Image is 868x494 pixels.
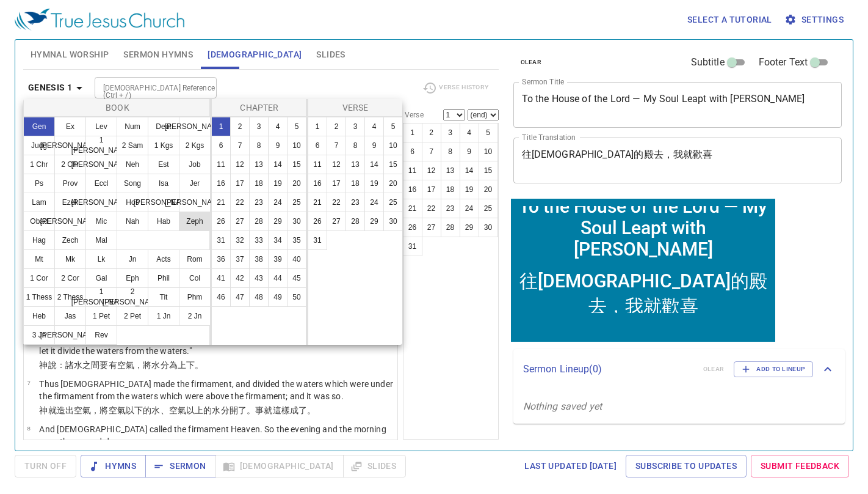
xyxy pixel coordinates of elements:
button: Hag [23,230,55,250]
p: Chapter [214,101,305,114]
button: 15 [383,155,403,174]
button: Obad [23,212,55,231]
button: 14 [268,155,288,174]
button: 34 [268,230,288,250]
button: 7 [327,136,346,155]
button: 20 [287,174,306,193]
button: 49 [268,287,288,307]
button: Ex [54,117,86,136]
button: 16 [211,174,231,193]
button: 12 [327,155,346,174]
button: 31 [308,230,327,250]
button: 4 [364,117,384,136]
button: 2 [230,117,250,136]
button: 33 [249,230,269,250]
button: Nah [117,212,148,231]
button: Jas [54,306,86,326]
button: Zeph [179,212,211,231]
button: 1 Kgs [148,136,179,155]
button: 27 [230,212,250,231]
p: Verse [311,101,400,114]
button: Neh [117,155,148,174]
button: 24 [268,193,288,212]
button: 23 [345,193,365,212]
button: 50 [287,287,306,307]
button: 35 [287,230,306,250]
button: Mt [23,249,55,269]
button: 12 [230,155,250,174]
button: Song [117,174,148,193]
button: 27 [327,212,346,231]
button: 8 [345,136,365,155]
button: Judg [23,136,55,155]
button: 1 Thess [23,287,55,307]
button: Rev [85,325,117,345]
button: Prov [54,174,86,193]
button: [PERSON_NAME] [54,325,86,345]
button: Mk [54,249,86,269]
button: Lk [85,249,117,269]
button: Gal [85,268,117,288]
button: 36 [211,249,231,269]
button: 37 [230,249,250,269]
button: [PERSON_NAME] [85,193,117,212]
button: 3 Jn [23,325,55,345]
button: 29 [364,212,384,231]
button: 5 [287,117,306,136]
button: 11 [211,155,231,174]
button: 1 Jn [148,306,179,326]
button: 11 [308,155,327,174]
button: [PERSON_NAME] [148,193,179,212]
div: 往[DEMOGRAPHIC_DATA]的殿去，我就歡喜 [5,73,264,123]
button: [PERSON_NAME] [54,212,86,231]
button: 25 [383,193,403,212]
button: [PERSON_NAME] [85,155,117,174]
button: Deut [148,117,179,136]
button: Jer [179,174,211,193]
button: 9 [268,136,288,155]
button: 18 [249,174,269,193]
button: 1 [308,117,327,136]
button: Lev [85,117,117,136]
button: 19 [364,174,384,193]
button: 22 [230,193,250,212]
button: 21 [308,193,327,212]
button: Zech [54,230,86,250]
button: Job [179,155,211,174]
button: 20 [383,174,403,193]
button: 2 Jn [179,306,211,326]
button: 39 [268,249,288,269]
button: Ezek [54,193,86,212]
p: Book [26,101,209,114]
button: Eccl [85,174,117,193]
button: Jn [117,249,148,269]
button: 31 [211,230,231,250]
button: 45 [287,268,306,288]
button: [PERSON_NAME] [179,117,211,136]
button: 1 Chr [23,155,55,174]
button: Isa [148,174,179,193]
button: 28 [249,212,269,231]
button: 17 [230,174,250,193]
button: 2 [PERSON_NAME] [117,287,148,307]
button: 16 [308,174,327,193]
button: 23 [249,193,269,212]
button: Col [179,268,211,288]
button: Num [117,117,148,136]
button: Ps [23,174,55,193]
button: 26 [308,212,327,231]
button: 30 [383,212,403,231]
button: 9 [364,136,384,155]
button: Phil [148,268,179,288]
button: Eph [117,268,148,288]
button: 4 [268,117,288,136]
button: 7 [230,136,250,155]
button: 2 Kgs [179,136,211,155]
button: 40 [287,249,306,269]
button: Gen [23,117,55,136]
button: 13 [345,155,365,174]
button: 2 Chr [54,155,86,174]
button: 30 [287,212,306,231]
button: 10 [383,136,403,155]
button: 10 [287,136,306,155]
